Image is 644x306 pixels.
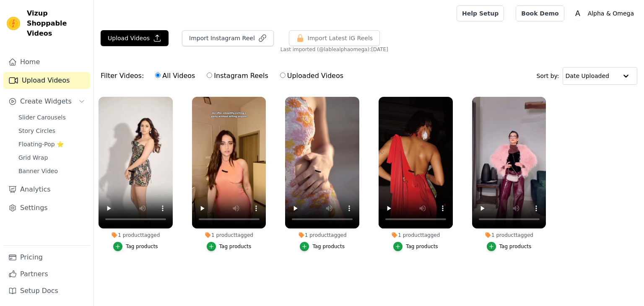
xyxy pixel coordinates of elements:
div: 1 product tagged [192,232,266,239]
a: Slider Carousels [13,112,90,123]
a: Banner Video [13,165,90,177]
button: Tag products [487,242,532,251]
button: Create Widgets [3,93,90,110]
p: Alpha & Omega [584,6,637,21]
img: Vizup [7,17,20,30]
span: Create Widgets [20,96,72,106]
label: All Videos [155,70,195,81]
span: Last imported (@ lablealphaomega ): [DATE] [280,46,388,53]
input: Instagram Reels [207,73,212,78]
button: A Alpha & Omega [571,6,637,21]
div: 1 product tagged [99,232,173,239]
div: Tag products [406,243,438,250]
a: Pricing [3,249,90,266]
label: Uploaded Videos [280,70,344,81]
span: Banner Video [18,167,58,175]
input: Uploaded Videos [280,73,286,78]
a: Settings [3,200,90,216]
a: Home [3,54,90,70]
button: Import Latest IG Reels [289,30,380,46]
button: Tag products [113,242,158,251]
span: Vizup Shoppable Videos [27,8,87,39]
button: Tag products [300,242,345,251]
span: Import Latest IG Reels [308,34,373,42]
div: 1 product tagged [472,232,546,239]
a: Grid Wrap [13,152,90,163]
a: Story Circles [13,125,90,137]
label: Instagram Reels [206,70,268,81]
div: 1 product tagged [379,232,453,239]
button: Tag products [207,242,252,251]
div: Tag products [312,243,345,250]
div: Sort by: [537,67,638,85]
div: Tag products [126,243,158,250]
div: Tag products [499,243,532,250]
a: Setup Docs [3,283,90,299]
span: Story Circles [18,127,55,135]
text: A [575,9,580,18]
a: Analytics [3,181,90,198]
button: Tag products [393,242,438,251]
span: Floating-Pop ⭐ [18,140,64,148]
a: Upload Videos [3,72,90,89]
a: Book Demo [516,5,564,21]
div: Tag products [219,243,252,250]
button: Upload Videos [101,30,169,46]
button: Import Instagram Reel [182,30,274,46]
a: Partners [3,266,90,283]
span: Slider Carousels [18,113,66,122]
a: Floating-Pop ⭐ [13,138,90,150]
span: Grid Wrap [18,153,48,162]
input: All Videos [155,73,161,78]
div: Filter Videos: [101,66,348,86]
a: Help Setup [457,5,504,21]
div: 1 product tagged [285,232,359,239]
